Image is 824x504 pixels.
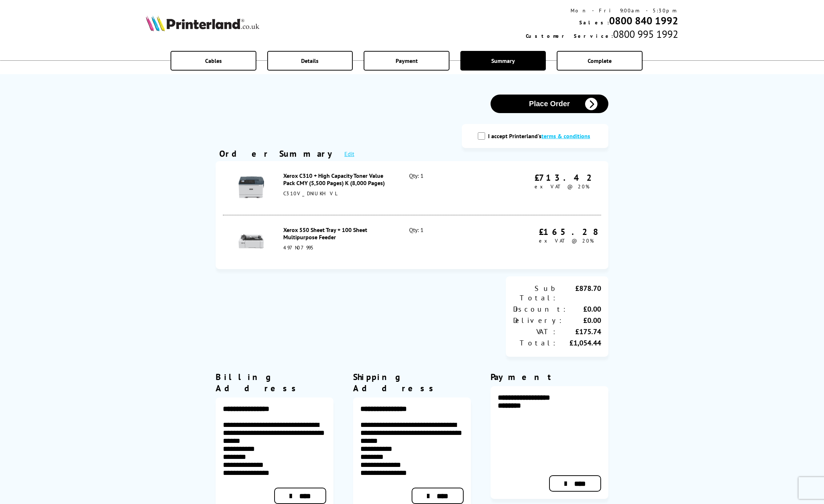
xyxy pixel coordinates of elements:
span: Cables [205,57,222,64]
div: Xerox C310 + High Capacity Toner Value Pack CMY (5,500 Pages) K (8,000 Pages) [283,172,393,187]
div: £165.28 [539,226,597,237]
div: Delivery: [513,316,563,325]
div: Mon - Fri 9:00am - 5:30pm [526,7,678,14]
span: 0800 995 1992 [613,27,678,41]
button: Place Order [491,95,608,113]
div: C310V_DNIUKHVL [283,190,393,197]
div: £0.00 [563,316,601,325]
div: Shipping Address [353,371,471,394]
div: Qty: 1 [409,226,484,258]
div: £878.70 [557,284,601,303]
div: Sub Total: [513,284,557,303]
div: £175.74 [557,327,601,336]
span: Payment [396,57,418,64]
img: Xerox C310 + High Capacity Toner Value Pack CMY (5,500 Pages) K (8,000 Pages) [239,175,264,200]
span: Details [301,57,319,64]
div: £713.42 [535,172,597,183]
div: Xerox 550 Sheet Tray + 100 Sheet Multipurpose Feeder [283,226,393,241]
span: ex VAT @ 20% [539,237,594,244]
img: Printerland Logo [146,15,259,31]
label: I accept Printerland's [488,132,594,140]
div: Qty: 1 [409,172,484,204]
span: ex VAT @ 20% [535,183,589,190]
a: 0800 840 1992 [609,14,678,27]
a: Edit [344,150,354,157]
img: Xerox 550 Sheet Tray + 100 Sheet Multipurpose Feeder [239,229,264,254]
a: modal_tc [541,132,590,140]
span: Complete [588,57,612,64]
div: Payment [491,371,608,383]
div: VAT: [513,327,557,336]
div: Order Summary [219,148,337,159]
span: Summary [491,57,515,64]
div: £0.00 [567,304,601,314]
div: Total: [513,338,557,348]
span: Customer Service: [526,33,613,39]
div: £1,054.44 [557,338,601,348]
div: Discount: [513,304,567,314]
span: Sales: [579,19,609,26]
div: 497N07995 [283,244,393,251]
div: Billing Address [216,371,333,394]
